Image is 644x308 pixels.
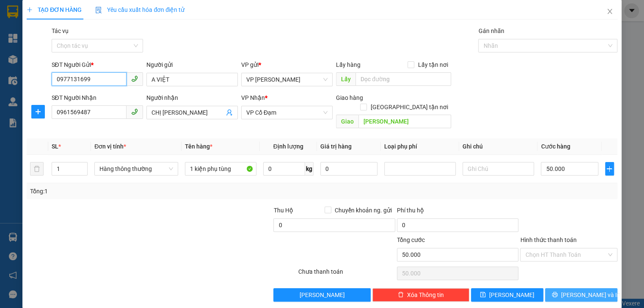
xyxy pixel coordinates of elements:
[94,143,126,150] span: Đơn vị tính
[95,7,102,14] img: icon
[185,143,212,150] span: Tên hàng
[372,288,469,302] button: deleteXóa Thông tin
[398,291,404,298] span: delete
[381,138,459,155] th: Loại phụ phí
[471,288,543,302] button: save[PERSON_NAME]
[336,94,363,101] span: Giao hàng
[226,109,233,116] span: user-add
[27,6,82,13] span: TẠO ĐƠN HÀNG
[520,236,576,243] label: Hình thức thanh toán
[95,6,184,13] span: Yêu cầu xuất hóa đơn điện tử
[246,73,328,86] span: VP Hoàng Liệt
[52,143,58,150] span: SL
[320,143,352,150] span: Giá trị hàng
[27,7,33,13] span: plus
[358,115,451,128] input: Dọc đường
[605,162,614,176] button: plus
[131,75,138,82] span: phone
[32,108,44,115] span: plus
[52,60,143,69] div: SĐT Người Gửi
[99,162,173,175] span: Hàng thông thường
[273,207,293,214] span: Thu Hộ
[52,93,143,102] div: SĐT Người Nhận
[336,61,361,68] span: Lấy hàng
[541,143,570,150] span: Cước hàng
[305,162,314,176] span: kg
[397,206,519,218] div: Phí thu hộ
[414,60,451,69] span: Lấy tận nơi
[605,165,614,172] span: plus
[185,162,256,176] input: VD: Bàn, Ghế
[397,236,425,243] span: Tổng cước
[300,290,345,300] span: [PERSON_NAME]
[241,94,265,101] span: VP Nhận
[355,72,451,86] input: Dọc đường
[297,267,396,282] div: Chưa thanh toán
[545,288,617,302] button: printer[PERSON_NAME] và In
[30,187,249,196] div: Tổng: 1
[561,290,620,300] span: [PERSON_NAME] và In
[459,138,537,155] th: Ghi chú
[273,143,303,150] span: Định lượng
[131,108,138,115] span: phone
[30,162,44,176] button: delete
[31,105,45,118] button: plus
[146,93,238,102] div: Người nhận
[241,60,333,69] div: VP gửi
[480,291,486,298] span: save
[478,27,504,34] label: Gán nhãn
[246,106,328,119] span: VP Cổ Đạm
[146,60,238,69] div: Người gửi
[606,8,613,15] span: close
[336,72,355,86] span: Lấy
[407,290,444,300] span: Xóa Thông tin
[331,206,395,215] span: Chuyển khoản ng. gửi
[367,102,451,112] span: [GEOGRAPHIC_DATA] tận nơi
[489,290,534,300] span: [PERSON_NAME]
[462,162,534,176] input: Ghi Chú
[320,162,377,176] input: 0
[336,115,358,128] span: Giao
[273,288,370,302] button: [PERSON_NAME]
[552,291,558,298] span: printer
[52,27,69,34] label: Tác vụ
